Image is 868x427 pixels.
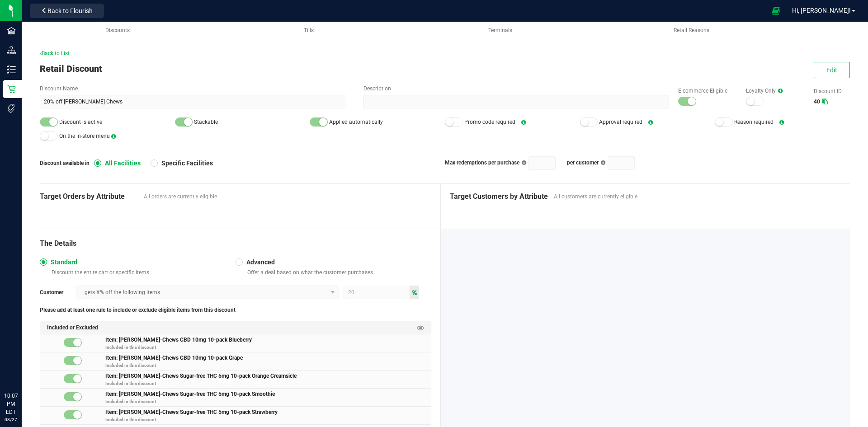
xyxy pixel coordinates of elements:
[4,416,18,423] p: 08/27
[144,192,431,201] span: All orders are currently eligible
[105,398,431,405] p: Included in this discount
[105,362,431,369] p: Included in this discount
[105,380,431,387] p: Included in this discount
[304,27,314,33] span: Tills
[194,119,218,125] span: Stackable
[47,258,77,266] span: Standard
[554,192,841,201] span: All customers are currently eligible
[40,84,345,93] label: Discount Name
[243,258,275,266] span: Advanced
[48,269,236,276] p: Discount the entire cart or specific items
[105,27,130,33] span: Discounts
[792,7,851,14] span: Hi, [PERSON_NAME]!
[7,84,16,94] inline-svg: Retail
[814,99,820,105] span: 40
[158,159,213,167] span: Specific Facilities
[7,26,16,35] inline-svg: Facilities
[4,392,18,416] p: 10:07 PM EDT
[105,353,243,361] span: Item: [PERSON_NAME]-Chews CBD 10mg 10-pack Grape
[464,119,515,125] span: Promo code required
[9,355,36,382] iframe: Resource center
[244,269,431,276] p: Offer a deal based on what the customer purchases
[814,62,850,78] button: Edit
[59,119,102,125] span: Discount is active
[7,104,16,113] inline-svg: Tags
[59,133,110,139] span: On the in-store menu
[105,371,297,379] span: Item: [PERSON_NAME]-Chews Sugar-free THC 5mg 10-pack Orange Creamsicle
[450,191,549,202] span: Target Customers by Attribute
[678,87,737,95] label: E-commerce Eligible
[101,159,141,167] span: All Facilities
[27,353,38,364] iframe: Resource center unread badge
[329,119,383,125] span: Applied automatically
[766,2,786,19] span: Open Ecommerce Menu
[30,4,104,18] button: Back to Flourish
[599,119,642,125] span: Approval required
[105,416,431,423] p: Included in this discount
[40,306,236,314] span: Please add at least one rule to include or exclude eligible items from this discount
[734,119,774,125] span: Reason required
[47,7,93,14] span: Back to Flourish
[105,408,278,415] span: Item: [PERSON_NAME]-Chews Sugar-free THC 5mg 10-pack Strawberry
[40,50,70,56] span: Back to List
[40,159,94,167] span: Discount available in
[746,87,805,95] label: Loyalty Only
[567,160,599,166] span: per customer
[445,160,519,166] span: Max redemptions per purchase
[488,27,512,33] span: Terminals
[7,65,16,74] inline-svg: Inventory
[40,288,76,296] span: Customer
[363,84,669,93] label: Description
[105,344,431,351] p: Included in this discount
[40,63,102,74] span: Retail Discount
[40,191,139,202] span: Target Orders by Attribute
[40,238,431,249] div: The Details
[7,46,16,55] inline-svg: Distribution
[417,324,424,332] span: Preview
[826,66,837,74] span: Edit
[105,389,275,397] span: Item: [PERSON_NAME]-Chews Sugar-free THC 5mg 10-pack Smoothie
[814,87,850,95] label: Discount ID
[674,27,709,33] span: Retail Reasons
[40,321,431,334] div: Included or Excluded
[105,335,252,343] span: Item: [PERSON_NAME]-Chews CBD 10mg 10-pack Blueberry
